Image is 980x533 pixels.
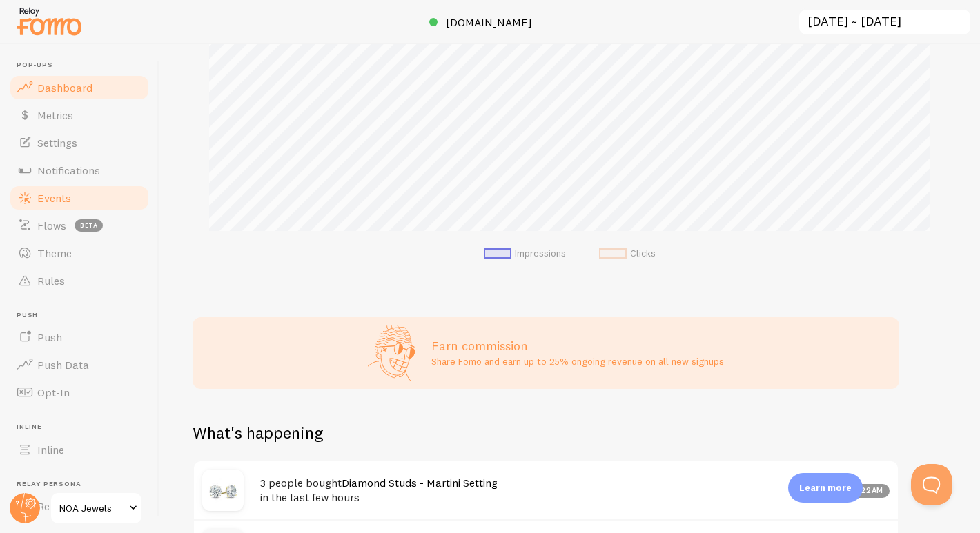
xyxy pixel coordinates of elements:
[50,492,143,525] a: NOA Jewels
[342,476,498,490] a: Diamond Studs - Martini Setting
[8,379,150,406] a: Opt-In
[37,136,77,150] span: Settings
[37,385,70,399] span: Opt-In
[37,330,62,344] span: Push
[8,212,150,239] a: Flows beta
[37,191,71,205] span: Events
[8,351,150,379] a: Push Data
[37,358,89,372] span: Push Data
[14,3,84,39] img: fomo-relay-logo-orange.svg
[17,61,150,70] span: Pop-ups
[17,480,150,489] span: Relay Persona
[484,248,566,260] li: Impressions
[799,481,852,494] p: Learn more
[59,500,125,516] span: NOA Jewels
[431,338,724,354] h3: Earn commission
[8,101,150,129] a: Metrics
[8,184,150,212] a: Events
[37,246,72,260] span: Theme
[17,423,150,432] span: Inline
[193,422,323,443] h2: What's happening
[75,219,103,232] span: beta
[17,311,150,320] span: Push
[37,81,92,94] span: Dashboard
[8,129,150,157] a: Settings
[788,473,863,503] div: Learn more
[260,476,807,504] h4: 3 people bought in the last few hours
[8,436,150,463] a: Inline
[8,323,150,351] a: Push
[8,157,150,184] a: Notifications
[911,464,952,505] iframe: Help Scout Beacon - Open
[8,239,150,267] a: Theme
[37,274,65,288] span: Rules
[8,267,150,294] a: Rules
[599,248,656,260] li: Clicks
[37,443,64,456] span: Inline
[37,219,66,232] span: Flows
[8,74,150,101] a: Dashboard
[431,354,724,368] p: Share Fomo and earn up to 25% ongoing revenue on all new signups
[37,163,100,177] span: Notifications
[37,108,73,122] span: Metrics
